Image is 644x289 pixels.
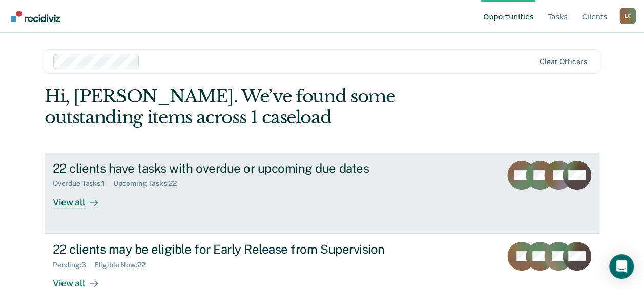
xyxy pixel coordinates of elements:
[53,269,110,289] div: View all
[53,242,412,257] div: 22 clients may be eligible for Early Release from Supervision
[53,161,412,176] div: 22 clients have tasks with overdue or upcoming due dates
[94,261,154,270] div: Eligible Now : 22
[11,11,60,22] img: Recidiviz
[619,8,636,24] button: Profile dropdown button
[53,261,94,270] div: Pending : 3
[619,8,636,24] div: L C
[609,254,634,279] div: Open Intercom Messenger
[45,86,489,128] div: Hi, [PERSON_NAME]. We’ve found some outstanding items across 1 caseload
[539,57,587,66] div: Clear officers
[53,188,110,208] div: View all
[45,153,599,233] a: 22 clients have tasks with overdue or upcoming due datesOverdue Tasks:1Upcoming Tasks:22View all
[113,179,185,188] div: Upcoming Tasks : 22
[53,179,113,188] div: Overdue Tasks : 1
